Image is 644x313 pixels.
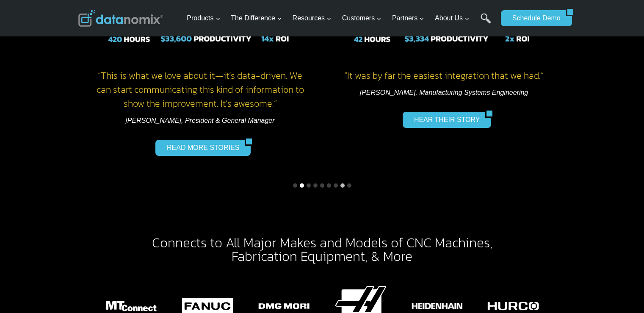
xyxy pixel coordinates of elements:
span: State/Region [191,105,223,112]
button: Go to slide 9 [347,183,351,188]
a: Search [481,13,491,32]
button: Go to slide 8 [340,183,345,188]
button: Go to slide 2 [300,183,304,188]
mark: Connects to All Major Makes and Models of CNC Machines [152,233,490,253]
button: Go to slide 5 [320,183,324,188]
span: Last Name [191,0,218,8]
a: HEAR THEIR STORY [403,112,486,128]
button: Go to slide 6 [327,183,331,188]
span: Phone number [191,35,229,43]
span: Resources [293,13,332,24]
em: [PERSON_NAME], President & General Manager [125,117,274,124]
button: Go to slide 7 [334,183,338,188]
button: Go to slide 1 [293,183,297,188]
button: Go to slide 4 [313,183,318,188]
nav: Primary Navigation [183,5,497,32]
iframe: Popup CTA [4,163,140,309]
a: Privacy Policy [115,189,143,195]
img: Datanomix [78,10,163,27]
span: The Difference [231,13,282,24]
a: READ MORE STORIES [155,140,245,156]
h2: , Fabrication Equipment, & More [122,236,522,263]
span: Products [187,13,220,24]
em: [PERSON_NAME], Manufacturing Systems Engineering [360,89,528,96]
h4: “It was by far the easiest integration that we had.” [331,69,558,83]
span: Partners [392,13,424,24]
button: Go to slide 3 [307,183,311,188]
span: Customers [342,13,381,24]
h4: “This is what we love about it—it’s data-driven. We can start communicating this kind of informat... [87,69,314,111]
span: About Us [435,13,470,24]
a: Schedule Demo [501,10,566,26]
ul: Select a slide to show [78,182,566,189]
a: Terms [95,189,108,195]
